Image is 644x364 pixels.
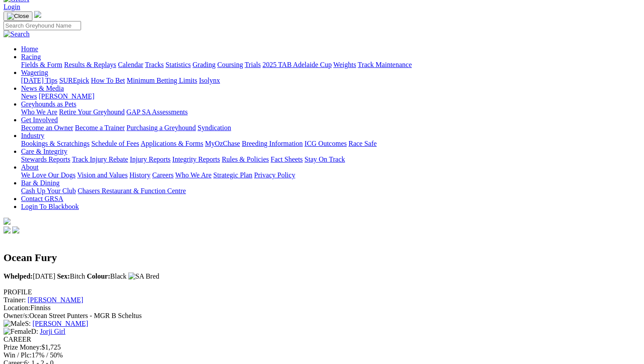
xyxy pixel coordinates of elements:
[4,272,33,280] b: Whelped:
[21,85,64,92] a: News & Media
[21,45,38,53] a: Home
[21,77,640,85] div: Wagering
[21,148,67,155] a: Care & Integrity
[57,272,70,280] b: Sex:
[21,69,48,76] a: Wagering
[4,21,81,30] input: Search
[87,272,127,280] span: Black
[304,155,345,163] a: Stay On Track
[175,171,212,179] a: Who We Are
[21,203,79,210] a: Login To Blackbook
[4,11,32,21] button: Toggle navigation
[21,108,640,116] div: Greyhounds as Pets
[205,140,240,147] a: MyOzChase
[262,61,332,68] a: 2025 TAB Adelaide Cup
[21,171,75,179] a: We Love Our Dogs
[4,343,42,351] span: Prize Money:
[217,61,243,68] a: Coursing
[348,140,376,147] a: Race Safe
[4,328,31,336] img: Female
[358,61,412,68] a: Track Maintenance
[130,155,170,163] a: Injury Reports
[4,304,640,312] div: Finniss
[4,226,11,233] img: facebook.svg
[4,288,640,296] div: PROFILE
[75,124,125,131] a: Become a Trainer
[77,171,127,179] a: Vision and Values
[91,140,139,147] a: Schedule of Fees
[127,108,188,116] a: GAP SA Assessments
[21,155,640,163] div: Care & Integrity
[21,124,640,132] div: Get Involved
[4,343,640,351] div: $1,725
[87,272,110,280] b: Colour:
[21,140,89,147] a: Bookings & Scratchings
[141,140,203,147] a: Applications & Forms
[4,272,55,280] span: [DATE]
[118,61,143,68] a: Calendar
[28,296,83,304] a: [PERSON_NAME]
[57,272,85,280] span: Bitch
[4,351,32,359] span: Win / Plc:
[166,61,191,68] a: Statistics
[21,116,58,124] a: Get Involved
[32,320,88,327] a: [PERSON_NAME]
[244,61,261,68] a: Trials
[193,61,216,68] a: Grading
[21,195,63,202] a: Contact GRSA
[21,171,640,179] div: About
[128,272,159,280] img: SA Bred
[7,13,29,20] img: Close
[152,171,173,179] a: Careers
[21,61,62,68] a: Fields & Form
[4,304,30,311] span: Location:
[4,336,640,343] div: CAREER
[4,320,25,328] img: Male
[21,187,76,194] a: Cash Up Your Club
[21,187,640,195] div: Bar & Dining
[34,11,41,18] img: logo-grsa-white.png
[129,171,150,179] a: History
[4,252,640,264] h2: Ocean Fury
[198,124,231,131] a: Syndication
[40,328,65,335] a: Jorji Girl
[172,155,220,163] a: Integrity Reports
[78,187,186,194] a: Chasers Restaurant & Function Centre
[21,179,60,187] a: Bar & Dining
[4,296,26,304] span: Trainer:
[333,61,356,68] a: Weights
[4,30,30,38] img: Search
[91,77,125,84] a: How To Bet
[145,61,164,68] a: Tracks
[21,61,640,69] div: Racing
[21,53,41,60] a: Racing
[4,320,31,327] span: S:
[4,351,640,359] div: 17% / 50%
[21,155,70,163] a: Stewards Reports
[127,124,196,131] a: Purchasing a Greyhound
[199,77,220,84] a: Isolynx
[21,163,39,171] a: About
[64,61,116,68] a: Results & Replays
[4,312,640,320] div: Ocean Street Punters - MGR B Scheltus
[39,92,94,100] a: [PERSON_NAME]
[242,140,303,147] a: Breeding Information
[254,171,295,179] a: Privacy Policy
[304,140,347,147] a: ICG Outcomes
[4,3,20,11] a: Login
[213,171,252,179] a: Strategic Plan
[21,92,640,100] div: News & Media
[21,140,640,148] div: Industry
[21,124,73,131] a: Become an Owner
[4,218,11,225] img: logo-grsa-white.png
[222,155,269,163] a: Rules & Policies
[271,155,303,163] a: Fact Sheets
[12,226,19,233] img: twitter.svg
[127,77,197,84] a: Minimum Betting Limits
[59,108,125,116] a: Retire Your Greyhound
[21,92,37,100] a: News
[21,132,44,139] a: Industry
[21,100,76,108] a: Greyhounds as Pets
[72,155,128,163] a: Track Injury Rebate
[21,77,57,84] a: [DATE] Tips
